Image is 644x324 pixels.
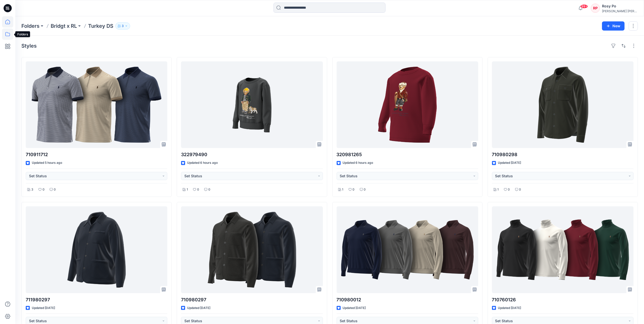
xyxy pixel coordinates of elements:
p: 1 [187,187,188,192]
p: Updated [DATE] [187,305,210,311]
a: 710980012 [337,206,478,293]
div: [PERSON_NAME] [PERSON_NAME] [602,9,638,13]
div: RP [591,4,600,13]
p: 0 [353,187,355,192]
p: 0 [364,187,366,192]
p: 1 [498,187,499,192]
p: Updated [DATE] [498,160,521,166]
a: 320981265 [337,61,478,148]
a: 322979490 [181,61,323,148]
p: 0 [208,187,210,192]
a: 710911712 [26,61,167,148]
p: 0 [519,187,521,192]
p: 1 [342,187,344,192]
p: 710980012 [337,296,478,303]
h4: Styles [21,43,37,49]
p: 0 [197,187,199,192]
p: 3 [122,23,124,29]
a: 710980298 [492,61,634,148]
p: Turkey DS [88,22,113,30]
p: Updated [DATE] [498,305,521,311]
p: 711980297 [26,296,167,303]
p: 710980298 [492,151,634,158]
p: 0 [508,187,510,192]
a: 711980297 [26,206,167,293]
p: 0 [43,187,45,192]
p: Updated 6 hours ago [187,160,218,166]
p: Updated [DATE] [32,305,55,311]
p: 322979490 [181,151,323,158]
p: 710980297 [181,296,323,303]
p: 0 [54,187,56,192]
p: Updated [DATE] [343,305,366,311]
div: Rosy Po [602,3,638,9]
p: Updated 5 hours ago [32,160,62,166]
a: 710980297 [181,206,323,293]
p: 710760126 [492,296,634,303]
a: 710760126 [492,206,634,293]
span: 99+ [580,4,588,8]
p: 3 [31,187,33,192]
button: 3 [115,22,130,30]
a: Bridgt x RL [51,22,77,30]
p: 710911712 [26,151,167,158]
p: 320981265 [337,151,478,158]
button: New [602,21,625,31]
p: Updated 6 hours ago [343,160,373,166]
a: Folders [21,22,39,30]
